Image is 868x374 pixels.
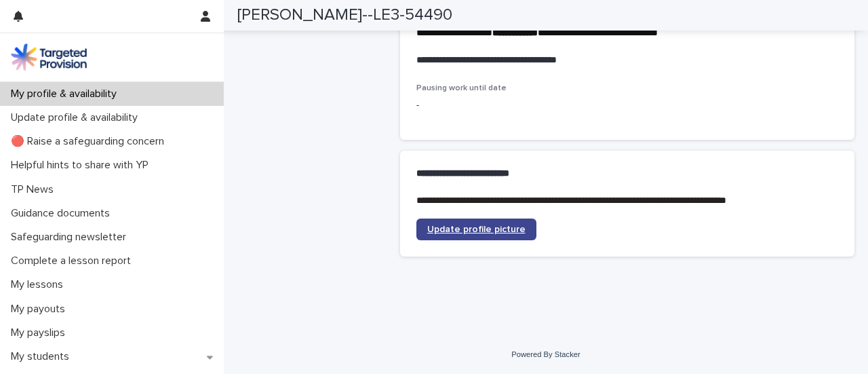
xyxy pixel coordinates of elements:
a: Powered By Stacker [511,350,580,358]
p: My payouts [5,303,76,316]
h2: [PERSON_NAME]--LE3-54490 [237,5,452,25]
p: - [416,98,546,113]
p: Update profile & availability [5,111,149,124]
p: Safeguarding newsletter [5,231,137,244]
p: Helpful hints to share with YP [5,159,159,172]
span: Pausing work until date [416,84,507,92]
p: TP News [5,183,64,196]
span: Update profile picture [427,225,526,234]
p: My students [5,350,80,363]
img: M5nRWzHhSzIhMunXDL62 [11,43,87,71]
p: Guidance documents [5,207,121,220]
p: Complete a lesson report [5,255,142,267]
a: Update profile picture [416,219,536,240]
p: My profile & availability [5,88,127,100]
p: 🔴 Raise a safeguarding concern [5,135,175,148]
p: My payslips [5,326,76,339]
p: My lessons [5,278,74,291]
